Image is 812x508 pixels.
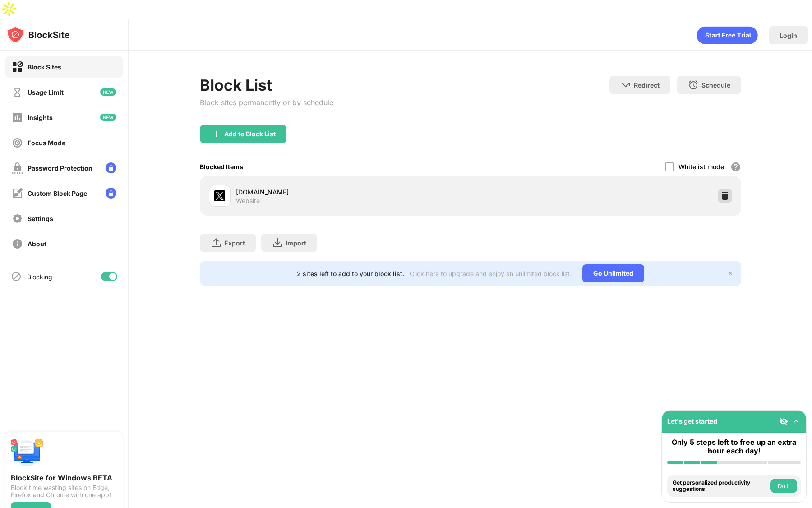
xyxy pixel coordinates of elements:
img: lock-menu.svg [106,162,116,173]
div: About [28,240,46,248]
img: omni-setup-toggle.svg [792,417,801,426]
div: Blocking [27,273,52,281]
img: favicons [214,190,225,201]
div: Let's get started [667,417,717,425]
button: Do it [770,479,797,493]
div: Export [224,239,245,247]
img: x-button.svg [727,270,734,277]
div: BlockSite for Windows BETA [11,473,117,482]
div: Blocked Items [200,163,243,171]
div: Usage Limit [28,88,64,96]
div: Only 5 steps left to free up an extra hour each day! [667,438,801,455]
div: 2 sites left to add to your block list. [297,270,404,277]
img: about-off.svg [12,238,23,249]
iframe: Sign in with Google Dialog [627,9,803,114]
div: Insights [28,114,53,121]
img: customize-block-page-off.svg [12,188,23,199]
div: Whitelist mode [678,163,724,171]
img: push-desktop.svg [11,437,43,470]
div: Get personalized productivity suggestions [673,480,768,493]
div: Add to Block List [224,130,276,138]
div: Focus Mode [28,139,65,147]
div: Password Protection [28,164,92,172]
div: Website [236,197,260,205]
img: time-usage-off.svg [12,87,23,98]
div: Go Unlimited [582,264,644,282]
img: settings-off.svg [12,213,23,224]
div: Import [286,239,306,247]
div: Custom Block Page [28,189,87,197]
div: Block sites permanently or by schedule [200,98,333,107]
img: password-protection-off.svg [12,162,23,174]
img: new-icon.svg [100,88,116,96]
img: focus-off.svg [12,137,23,148]
img: eye-not-visible.svg [779,417,788,426]
img: blocking-icon.svg [11,271,22,282]
div: Click here to upgrade and enjoy an unlimited block list. [410,270,572,277]
img: lock-menu.svg [106,188,116,199]
img: insights-off.svg [12,112,23,123]
div: Block Sites [28,63,61,71]
img: logo-blocksite.svg [6,26,70,44]
img: new-icon.svg [100,114,116,121]
img: block-on.svg [12,61,23,73]
div: Settings [28,215,53,222]
div: Block time wasting sites on Edge, Firefox and Chrome with one app! [11,484,117,499]
div: [DOMAIN_NAME] [236,187,471,197]
div: Block List [200,76,333,94]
